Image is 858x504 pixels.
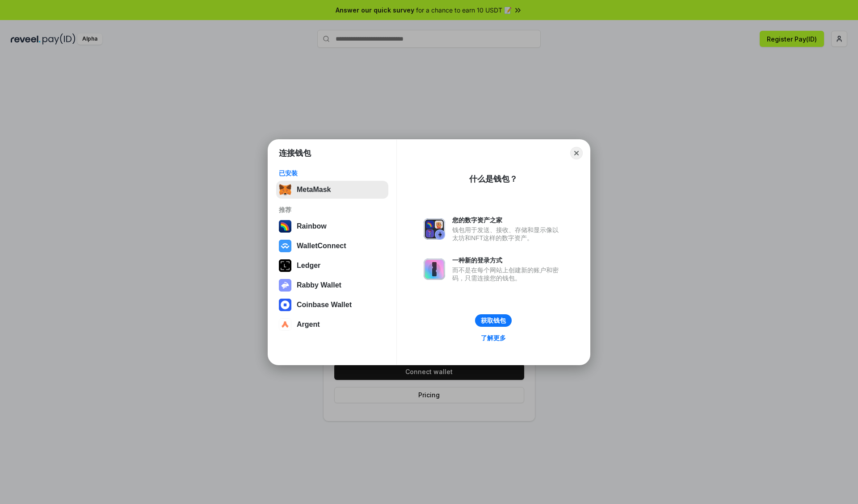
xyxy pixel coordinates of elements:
[279,259,291,272] img: svg+xml,%3Csvg%20xmlns%3D%22http%3A%2F%2Fwww.w3.org%2F2000%2Fsvg%22%20width%3D%2228%22%20height%3...
[297,186,331,194] div: MetaMask
[276,181,388,199] button: MetaMask
[570,147,583,159] button: Close
[475,314,512,327] button: 获取钱包
[481,334,506,342] div: 了解更多
[279,148,311,158] h1: 连接钱包
[276,237,388,255] button: WalletConnect
[297,262,320,270] div: Ledger
[279,220,291,233] img: svg+xml,%3Csvg%20width%3D%22120%22%20height%3D%22120%22%20viewBox%3D%220%200%20120%20120%22%20fil...
[297,242,346,250] div: WalletConnect
[452,226,563,242] div: 钱包用于发送、接收、存储和显示像以太坊和NFT这样的数字资产。
[279,240,291,252] img: svg+xml,%3Csvg%20width%3D%2228%22%20height%3D%2228%22%20viewBox%3D%220%200%2028%2028%22%20fill%3D...
[276,276,388,294] button: Rabby Wallet
[279,169,386,177] div: 已安装
[297,222,327,230] div: Rainbow
[279,206,386,214] div: 推荐
[279,299,291,311] img: svg+xml,%3Csvg%20width%3D%2228%22%20height%3D%2228%22%20viewBox%3D%220%200%2028%2028%22%20fill%3D...
[424,218,445,240] img: svg+xml,%3Csvg%20xmlns%3D%22http%3A%2F%2Fwww.w3.org%2F2000%2Fsvg%22%20fill%3D%22none%22%20viewBox...
[452,266,563,282] div: 而不是在每个网站上创建新的账户和密码，只需连接您的钱包。
[297,321,320,329] div: Argent
[279,318,291,331] img: svg+xml,%3Csvg%20width%3D%2228%22%20height%3D%2228%22%20viewBox%3D%220%200%2028%2028%22%20fill%3D...
[297,281,341,289] div: Rabby Wallet
[481,317,506,325] div: 获取钱包
[276,217,388,235] button: Rainbow
[279,183,291,196] img: svg+xml,%3Csvg%20fill%3D%22none%22%20height%3D%2233%22%20viewBox%3D%220%200%2035%2033%22%20width%...
[279,279,291,292] img: svg+xml,%3Csvg%20xmlns%3D%22http%3A%2F%2Fwww.w3.org%2F2000%2Fsvg%22%20fill%3D%22none%22%20viewBox...
[452,216,563,224] div: 您的数字资产之家
[469,174,517,184] div: 什么是钱包？
[297,301,352,309] div: Coinbase Wallet
[452,256,563,264] div: 一种新的登录方式
[276,316,388,333] button: Argent
[276,296,388,314] button: Coinbase Wallet
[475,332,511,344] a: 了解更多
[424,258,445,280] img: svg+xml,%3Csvg%20xmlns%3D%22http%3A%2F%2Fwww.w3.org%2F2000%2Fsvg%22%20fill%3D%22none%22%20viewBox...
[276,257,388,275] button: Ledger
